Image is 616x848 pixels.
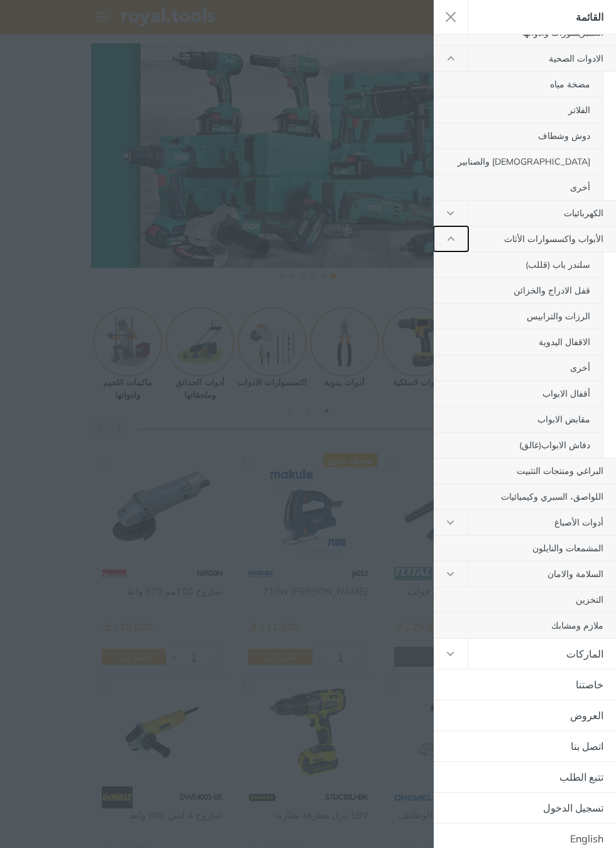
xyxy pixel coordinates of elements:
[434,793,616,823] a: تسجيل الدخول
[434,97,603,123] a: الفلاتر
[434,252,603,277] a: سلندر باب (قللب)
[434,613,616,638] a: ملازم ومشابك
[434,72,603,97] a: مضخة مياه
[434,407,603,432] a: مقابض الابواب
[434,432,603,458] a: دفاش الابواب(غالق)
[468,510,616,535] a: أدوات الأصباغ
[434,329,603,355] a: الاقفال اليدوية
[468,639,616,669] a: الماركات
[468,46,616,71] a: الادوات الصحية
[468,561,616,586] a: السلامة والامان
[434,123,603,148] a: دوش وشطاف
[468,201,616,226] a: الكهربائيات
[434,587,616,612] a: التخزين
[434,149,603,174] a: [DEMOGRAPHIC_DATA] والصنابير
[434,381,603,406] a: أقفال الابواب
[434,355,603,380] a: أخرى
[434,304,603,329] a: الرزات والترابيس
[434,762,616,792] a: تتبع الطلب
[434,536,616,561] a: المشمعات والنايلون
[434,484,616,509] a: اللواصق، السبري وكيميائيات
[468,226,616,251] a: الأبواب واكسسوارات الأثاث
[434,175,603,200] a: أخرى
[434,458,616,483] a: البراغي ومنتجات التثبيت
[434,669,616,700] a: خاصتنا
[434,700,616,730] a: العروض
[434,278,603,303] a: قفل الادراج والخزائن
[468,9,616,25] div: القائمة
[434,731,616,761] a: اتصل بنا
